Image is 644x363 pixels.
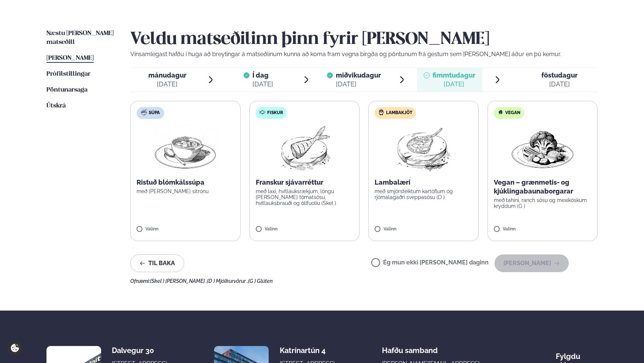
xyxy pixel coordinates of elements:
div: [DATE] [252,80,273,89]
img: Fish.png [272,125,337,172]
img: Lamb.svg [378,109,384,115]
div: [DATE] [541,80,578,89]
p: Ristuð blómkálssúpa [137,178,234,187]
p: með [PERSON_NAME] sítrónu [137,188,234,194]
span: Fiskur [267,110,283,116]
p: með laxi, hvítlauksrækjum, löngu [PERSON_NAME] tómatsósu, hvítlauksbrauði og ólífuolíu (Skel ) [256,188,354,206]
img: Lamb-Meat.png [391,125,456,172]
div: [DATE] [336,80,381,89]
img: Soup.png [153,125,218,172]
span: Prófílstillingar [47,71,90,77]
span: Næstu [PERSON_NAME] matseðill [47,30,114,45]
div: Dalvegur 30 [112,346,171,355]
p: Vegan – grænmetis- og kjúklingabaunaborgarar [494,178,592,196]
img: fish.svg [259,109,265,115]
a: Cookie settings [7,340,23,356]
div: Ofnæmi: [130,278,597,284]
p: með tahini, ranch sósu og mexíkóskum kryddum (G ) [494,197,592,209]
span: miðvikudagur [336,71,381,79]
div: Katrínartún 4 [280,346,338,355]
span: Útskrá [47,103,66,109]
span: (Skel ) [PERSON_NAME] , [150,278,207,284]
p: Franskur sjávarréttur [256,178,354,187]
span: Í dag [252,71,273,80]
p: Lambalæri [375,178,472,187]
div: [DATE] [433,80,475,89]
button: Til baka [130,254,184,272]
h2: Veldu matseðilinn þinn fyrir [PERSON_NAME] [130,29,597,50]
span: Vegan [505,110,520,116]
span: [PERSON_NAME] [47,55,94,61]
div: [DATE] [148,80,186,89]
span: Pöntunarsaga [47,87,87,93]
a: Prófílstillingar [47,70,90,79]
span: Lambakjöt [386,110,412,116]
button: [PERSON_NAME] [495,254,569,272]
p: með smjörsteiktum kartöflum og rjómalagaðri sveppasósu (D ) [375,188,472,200]
span: (G ) Glúten [248,278,273,284]
span: föstudagur [541,71,578,79]
a: Pöntunarsaga [47,86,87,95]
p: Vinsamlegast hafðu í huga að breytingar á matseðlinum kunna að koma fram vegna birgða og pöntunum... [130,50,597,59]
a: [PERSON_NAME] [47,54,94,63]
a: Næstu [PERSON_NAME] matseðill [47,29,116,47]
span: Súpa [149,110,160,116]
img: Vegan.png [510,125,575,172]
img: soup.svg [141,109,147,115]
span: mánudagur [148,71,186,79]
a: Útskrá [47,102,66,110]
img: Vegan.svg [497,109,503,115]
span: fimmtudagur [433,71,475,79]
span: (D ) Mjólkurvörur , [207,278,248,284]
span: Hafðu samband [382,340,438,355]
